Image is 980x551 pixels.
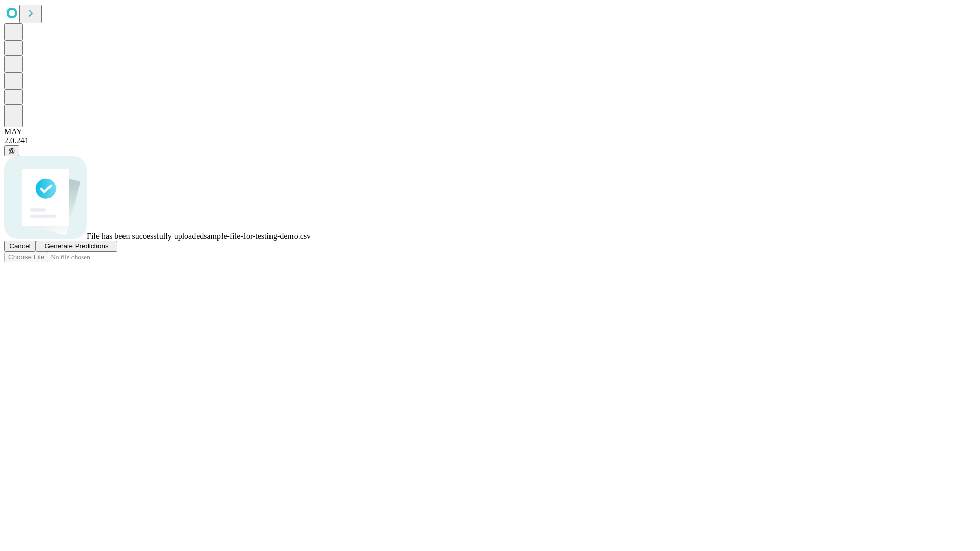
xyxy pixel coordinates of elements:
span: @ [8,147,15,155]
button: Generate Predictions [36,241,117,252]
button: @ [4,145,19,156]
span: Cancel [9,242,31,250]
div: 2.0.241 [4,136,976,145]
span: sample-file-for-testing-demo.csv [204,232,311,240]
button: Cancel [4,241,36,252]
div: MAY [4,127,976,136]
span: Generate Predictions [44,242,108,250]
span: File has been successfully uploaded [87,232,204,240]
